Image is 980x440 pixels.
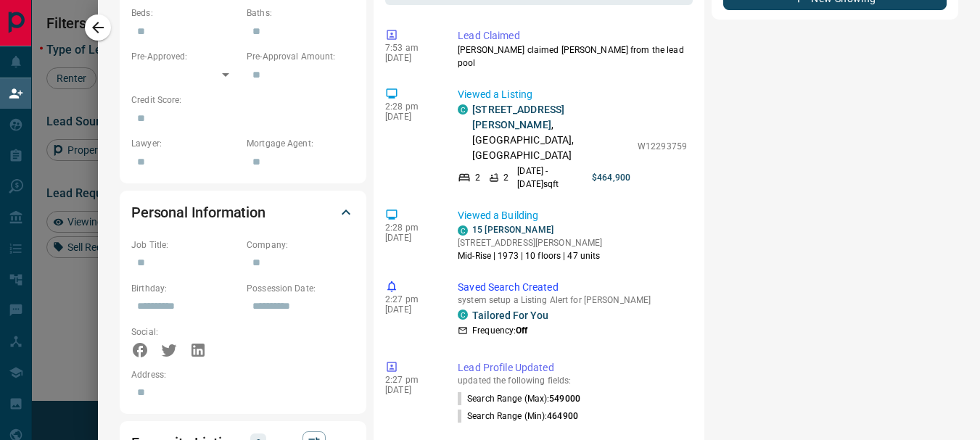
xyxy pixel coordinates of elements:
p: 2:28 pm [385,223,436,233]
p: [DATE] [385,385,436,395]
p: Birthday: [131,282,239,295]
p: Frequency: [472,324,527,337]
p: Company: [247,238,355,252]
p: [DATE] [385,233,436,243]
div: condos.ca [458,225,468,236]
div: Personal Information [131,195,355,230]
p: 2:27 pm [385,375,436,385]
p: [STREET_ADDRESS][PERSON_NAME] [458,236,602,249]
span: 549000 [549,394,580,404]
p: 2:28 pm [385,101,436,112]
p: Possession Date: [247,282,355,295]
p: Social: [131,325,239,339]
p: Lead Profile Updated [458,360,687,375]
p: Viewed a Building [458,208,687,223]
p: [DATE] [385,304,436,315]
p: , [GEOGRAPHIC_DATA], [GEOGRAPHIC_DATA] [472,102,630,163]
p: W12293759 [638,140,687,153]
p: updated the following fields: [458,375,687,386]
div: condos.ca [458,310,468,320]
p: Search Range (Min) : [458,410,578,423]
p: Baths: [247,7,355,20]
div: condos.ca [458,104,468,115]
a: Tailored For You [472,310,548,321]
p: 2:27 pm [385,294,436,304]
p: $464,900 [592,171,630,184]
h2: Personal Information [131,201,265,224]
p: Address: [131,368,355,381]
p: Beds: [131,7,239,20]
p: Job Title: [131,238,239,252]
p: [PERSON_NAME] claimed [PERSON_NAME] from the lead pool [458,43,687,70]
p: Pre-Approved: [131,50,239,63]
a: 15 [PERSON_NAME] [472,225,553,235]
p: system setup a Listing Alert for [PERSON_NAME] [458,295,687,305]
p: Search Range (Max) : [458,392,580,405]
p: 2 [503,171,508,184]
p: Credit Score: [131,94,355,107]
p: Mortgage Agent: [247,137,355,150]
p: Pre-Approval Amount: [247,50,355,63]
p: Saved Search Created [458,280,687,295]
p: Lead Claimed [458,28,687,43]
p: [DATE] [385,53,436,63]
p: Mid-Rise | 1973 | 10 floors | 47 units [458,249,602,262]
strong: Off [516,325,527,336]
p: 7:53 am [385,43,436,53]
p: Viewed a Listing [458,87,687,102]
p: Lawyer: [131,137,239,150]
p: [DATE] - [DATE] sqft [517,165,583,191]
a: [STREET_ADDRESS][PERSON_NAME] [472,104,564,130]
span: 464900 [547,411,578,421]
p: [DATE] [385,112,436,122]
p: 2 [475,171,480,184]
